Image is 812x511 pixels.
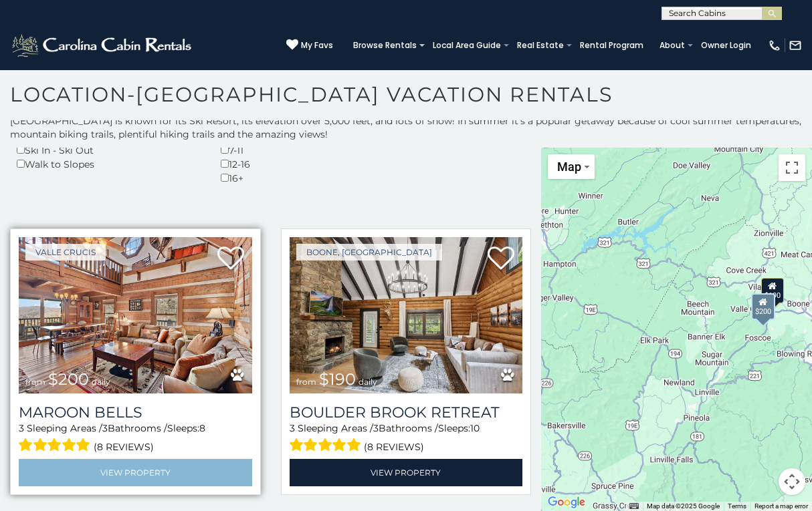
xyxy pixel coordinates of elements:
[17,157,201,171] div: Walk to Slopes
[19,237,252,393] img: 1714399280_thumbnail.jpeg
[557,160,581,174] span: Map
[19,422,24,434] span: 3
[768,39,781,52] img: phone-regular-white.png
[296,377,316,387] span: from
[573,36,650,55] a: Rental Program
[17,143,201,157] div: Ski In - Ski Out
[199,422,205,434] span: 8
[653,36,692,55] a: About
[94,438,154,456] span: (8 reviews)
[221,157,253,171] div: 12-16
[544,494,589,511] a: Open this area in Google Maps (opens a new window)
[301,39,333,51] span: My Favs
[488,245,514,273] a: Add to favorites
[544,494,589,511] img: Google
[221,143,253,157] div: 7-11
[789,39,802,52] img: mail-regular-white.png
[728,502,746,510] a: Terms (opens in new tab)
[470,422,480,434] span: 10
[754,502,808,510] a: Report a map error
[290,459,523,486] a: View Property
[510,36,571,55] a: Real Estate
[694,36,758,55] a: Owner Login
[373,422,379,434] span: 3
[779,468,805,495] button: Map camera controls
[217,245,244,273] a: Add to favorites
[19,459,252,486] a: View Property
[19,237,252,393] a: from $200 daily
[760,278,783,303] div: $190
[647,502,720,510] span: Map data ©2025 Google
[290,403,523,421] a: Boulder Brook Retreat
[25,244,106,261] a: Valle Crucis
[290,422,295,434] span: 3
[319,369,356,389] span: $190
[290,237,523,393] a: from $190 daily
[25,377,45,387] span: from
[364,438,424,456] span: (8 reviews)
[629,502,639,511] button: Keyboard shortcuts
[48,369,89,389] span: $200
[286,39,333,52] a: My Favs
[346,36,423,55] a: Browse Rentals
[102,422,108,434] span: 3
[751,293,775,320] div: $200
[426,36,508,55] a: Local Area Guide
[296,244,442,261] a: Boone, [GEOGRAPHIC_DATA]
[221,171,253,185] div: 16+
[290,421,523,456] div: Sleeping Areas / Bathrooms / Sleeps:
[779,154,805,181] button: Toggle fullscreen view
[19,421,252,456] div: Sleeping Areas / Bathrooms / Sleeps:
[10,32,195,59] img: White-1-2.png
[92,377,110,387] span: daily
[359,377,377,387] span: daily
[290,237,523,393] img: 1721931802_thumbnail.jpeg
[19,403,252,421] a: Maroon Bells
[548,154,595,179] button: Change map style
